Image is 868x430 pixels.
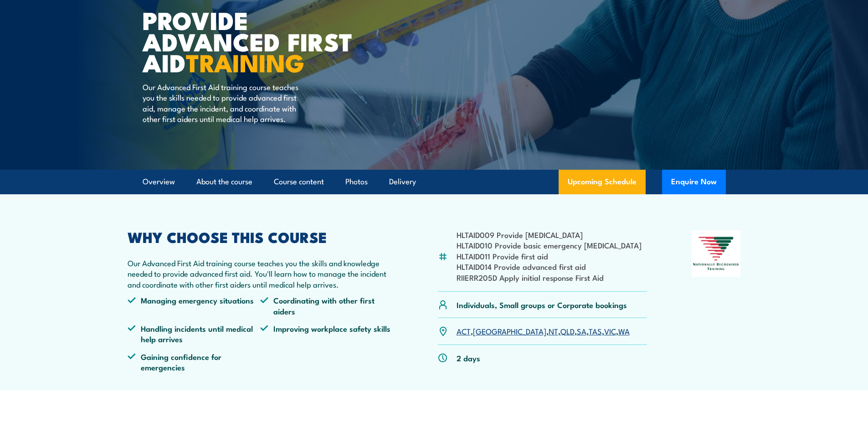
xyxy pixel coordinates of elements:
[260,323,393,344] li: Improving workplace safety skills
[473,325,546,336] a: [GEOGRAPHIC_DATA]
[143,170,175,194] a: Overview
[662,170,726,194] button: Enquire Now
[274,170,324,194] a: Course content
[128,295,261,316] li: Managing emergency situations
[345,170,368,194] a: Photos
[457,261,642,272] li: HLTAID014 Provide advanced first aid
[143,9,368,73] h1: Provide Advanced First Aid
[186,43,304,81] strong: TRAINING
[128,230,394,243] h2: WHY CHOOSE THIS COURSE
[143,81,309,124] p: Our Advanced First Aid training course teaches you the skills needed to provide advanced first ai...
[128,323,261,344] li: Handling incidents until medical help arrives
[457,299,627,310] p: Individuals, Small groups or Corporate bookings
[128,351,261,373] li: Gaining confidence for emergencies
[457,325,471,336] a: ACT
[457,229,642,240] li: HLTAID009 Provide [MEDICAL_DATA]
[618,325,630,336] a: WA
[260,295,393,316] li: Coordinating with other first aiders
[389,170,416,194] a: Delivery
[457,353,480,363] p: 2 days
[549,325,558,336] a: NT
[128,258,394,289] p: Our Advanced First Aid training course teaches you the skills and knowledge needed to provide adv...
[577,325,586,336] a: SA
[559,170,646,194] a: Upcoming Schedule
[560,325,575,336] a: QLD
[692,230,741,277] img: Nationally Recognised Training logo.
[589,325,602,336] a: TAS
[604,325,616,336] a: VIC
[457,240,642,250] li: HLTAID010 Provide basic emergency [MEDICAL_DATA]
[457,326,630,336] p: , , , , , , ,
[196,170,252,194] a: About the course
[457,251,642,261] li: HLTAID011 Provide first aid
[457,272,642,283] li: RIIERR205D Apply initial response First Aid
